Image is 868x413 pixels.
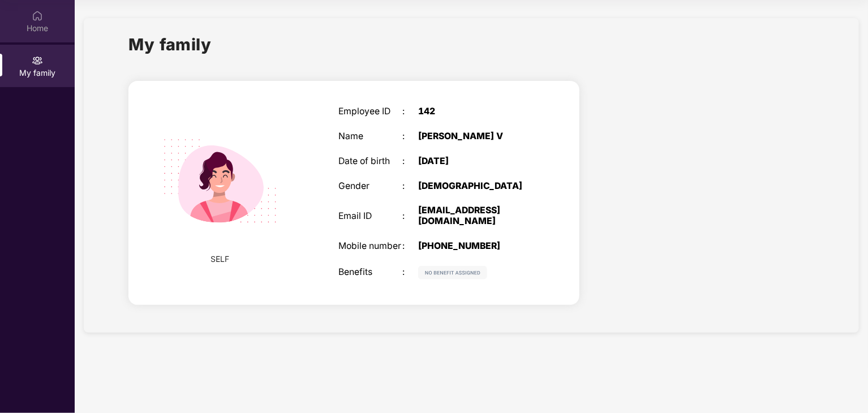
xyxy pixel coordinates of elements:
[418,156,530,167] div: [DATE]
[402,267,418,278] div: :
[402,131,418,142] div: :
[211,253,230,265] span: SELF
[338,181,402,192] div: Gender
[338,131,402,142] div: Name
[338,241,402,252] div: Mobile number
[402,181,418,192] div: :
[402,241,418,252] div: :
[128,32,212,57] h1: My family
[338,106,402,117] div: Employee ID
[402,156,418,167] div: :
[402,211,418,222] div: :
[418,106,530,117] div: 142
[338,267,402,278] div: Benefits
[418,205,530,227] div: [EMAIL_ADDRESS][DOMAIN_NAME]
[418,131,530,142] div: [PERSON_NAME] V
[418,241,530,252] div: [PHONE_NUMBER]
[32,55,43,66] img: svg+xml;base64,PHN2ZyB3aWR0aD0iMjAiIGhlaWdodD0iMjAiIHZpZXdCb3g9IjAgMCAyMCAyMCIgZmlsbD0ibm9uZSIgeG...
[338,211,402,222] div: Email ID
[32,10,43,21] img: svg+xml;base64,PHN2ZyBpZD0iSG9tZSIgeG1sbnM9Imh0dHA6Ly93d3cudzMub3JnLzIwMDAvc3ZnIiB3aWR0aD0iMjAiIG...
[418,181,530,192] div: [DEMOGRAPHIC_DATA]
[402,106,418,117] div: :
[148,109,292,253] img: svg+xml;base64,PHN2ZyB4bWxucz0iaHR0cDovL3d3dy53My5vcmcvMjAwMC9zdmciIHdpZHRoPSIyMjQiIGhlaWdodD0iMT...
[338,156,402,167] div: Date of birth
[418,266,487,279] img: svg+xml;base64,PHN2ZyB4bWxucz0iaHR0cDovL3d3dy53My5vcmcvMjAwMC9zdmciIHdpZHRoPSIxMjIiIGhlaWdodD0iMj...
